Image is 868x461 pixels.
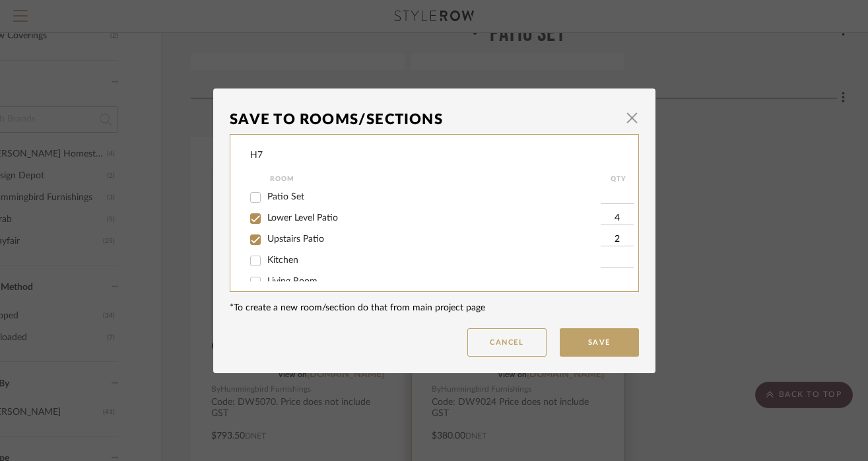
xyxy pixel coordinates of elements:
div: *To create a new room/section do that from main project page [230,301,639,315]
span: Kitchen [267,256,298,265]
span: Upstairs Patio [267,234,324,244]
dialog-header: Save To Rooms/Sections [230,105,639,134]
div: QTY [601,171,637,187]
button: Close [619,105,646,131]
span: Living Room [267,277,317,286]
span: Lower Level Patio [267,213,338,223]
div: Room [270,171,601,187]
button: Save [560,328,639,357]
div: H7 [250,149,263,162]
button: Cancel [467,328,547,357]
span: Patio Set [267,192,304,201]
div: Save To Rooms/Sections [230,105,619,134]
